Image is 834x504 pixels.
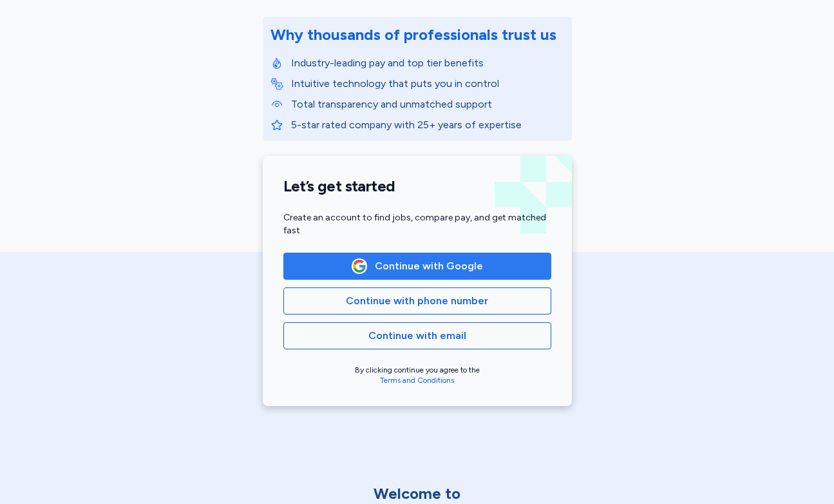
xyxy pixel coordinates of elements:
p: Industry-leading pay and top tier benefits [291,55,564,71]
button: Google LogoContinue with Google [283,253,551,280]
p: 5-star rated company with 25+ years of expertise [291,117,564,133]
p: Intuitive technology that puts you in control [291,76,564,92]
div: Why thousands of professionals trust us [270,24,556,45]
div: Welcome to [282,483,553,504]
span: Continue with Google [375,258,483,274]
button: Continue with email [283,322,551,349]
div: Create an account to find jobs, compare pay, and get matched fast [283,211,551,237]
p: Total transparency and unmatched support [291,97,564,112]
div: By clicking continue you agree to the [283,365,551,385]
span: Continue with email [368,328,466,344]
img: Google Logo [352,259,366,273]
a: Terms and Conditions [380,376,454,385]
h1: Let’s get started [283,177,551,196]
span: Continue with phone number [346,293,488,309]
button: Continue with phone number [283,287,551,315]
